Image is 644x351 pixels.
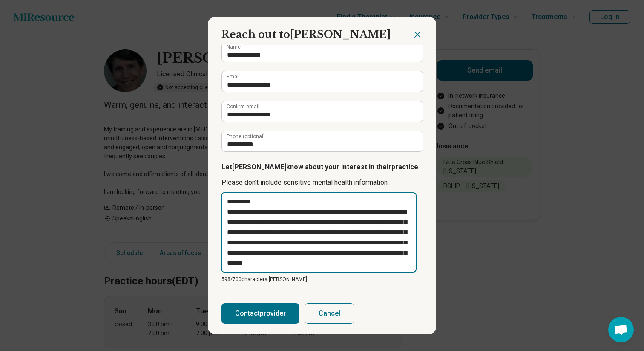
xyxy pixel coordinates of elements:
[221,28,391,41] span: Reach out to [PERSON_NAME]
[227,44,241,49] label: Name
[227,104,259,109] label: Confirm email
[221,162,423,172] p: Let [PERSON_NAME] know about your interest in their practice
[305,303,354,324] button: Cancel
[221,276,423,283] p: 598/ 700 characters [PERSON_NAME]
[221,303,299,324] button: Contactprovider
[227,134,265,139] label: Phone (optional)
[412,29,423,40] button: Close dialog
[227,74,240,79] label: Email
[221,177,423,188] p: Please don’t include sensitive mental health information.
